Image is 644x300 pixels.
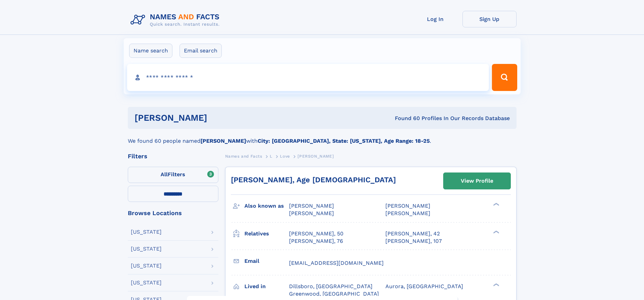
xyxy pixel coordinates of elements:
a: Log In [408,11,462,27]
div: We found 60 people named with . [128,129,517,145]
div: [US_STATE] [131,263,162,269]
a: Sign Up [462,11,517,27]
input: search input [127,64,489,91]
span: [PERSON_NAME] [289,210,334,216]
h3: Email [244,255,289,267]
a: Love [280,152,290,160]
span: [PERSON_NAME] [289,203,334,209]
div: Filters [128,153,218,159]
b: City: [GEOGRAPHIC_DATA], State: [US_STATE], Age Range: 18-25 [258,138,430,144]
span: [PERSON_NAME] [385,203,430,209]
h3: Lived in [244,281,289,292]
span: L [270,154,272,159]
a: [PERSON_NAME], 107 [385,237,442,245]
label: Filters [128,167,218,183]
div: [US_STATE] [131,246,162,252]
a: [PERSON_NAME], 50 [289,230,343,237]
a: L [270,152,272,160]
div: Found 60 Profiles In Our Records Database [301,115,510,122]
a: Names and Facts [225,152,262,160]
span: Love [280,154,290,159]
label: Email search [180,44,222,58]
label: Name search [129,44,172,58]
div: ❯ [492,282,500,287]
div: [US_STATE] [131,280,162,285]
span: Greenwood, [GEOGRAPHIC_DATA] [289,291,379,297]
h3: Relatives [244,228,289,239]
div: ❯ [492,230,500,234]
div: [US_STATE] [131,229,162,235]
span: [PERSON_NAME] [297,154,334,159]
button: Search Button [492,64,517,91]
a: View Profile [444,173,510,189]
span: Aurora, [GEOGRAPHIC_DATA] [385,283,463,290]
a: [PERSON_NAME], Age [DEMOGRAPHIC_DATA] [231,176,396,184]
a: [PERSON_NAME], 42 [385,230,440,237]
h1: [PERSON_NAME] [135,114,301,122]
b: [PERSON_NAME] [200,138,246,144]
span: [EMAIL_ADDRESS][DOMAIN_NAME] [289,260,384,266]
img: Logo Names and Facts [128,11,225,29]
div: View Profile [461,173,493,189]
span: [PERSON_NAME] [385,210,430,216]
div: Browse Locations [128,210,218,216]
span: All [161,171,168,178]
div: ❯ [492,202,500,207]
span: Dillsboro, [GEOGRAPHIC_DATA] [289,283,373,290]
a: [PERSON_NAME], 76 [289,237,343,245]
h3: Also known as [244,200,289,212]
